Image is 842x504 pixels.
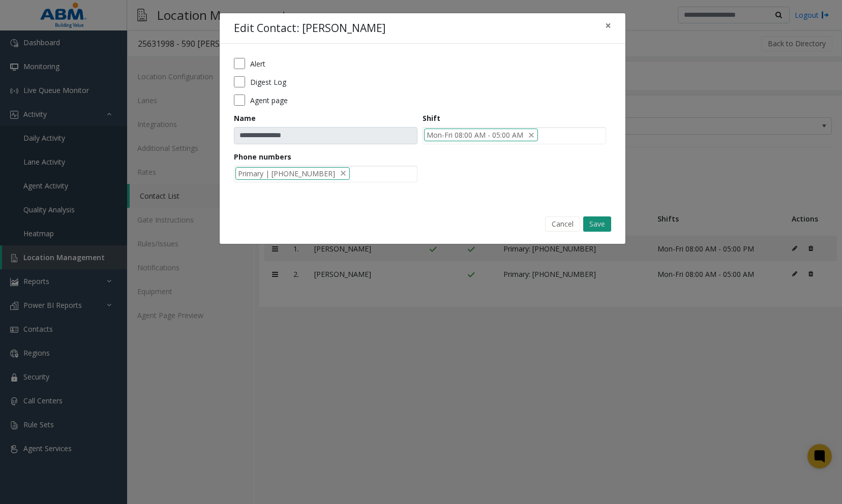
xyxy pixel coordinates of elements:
button: Save [583,216,611,232]
label: Digest Log [250,77,286,87]
label: Alert [250,58,265,69]
label: Agent page [250,95,288,106]
label: Shift [423,113,440,123]
button: Cancel [545,216,580,232]
span: Primary | [PHONE_NUMBER] [238,168,335,179]
label: Phone numbers [234,151,291,162]
button: Close [598,13,618,38]
h4: Edit Contact: [PERSON_NAME] [234,20,385,37]
label: Name [234,113,256,123]
span: delete [527,130,535,140]
span: Mon-Fri 08:00 AM - 05:00 AM [427,130,523,140]
span: delete [339,168,347,179]
span: × [605,18,611,33]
